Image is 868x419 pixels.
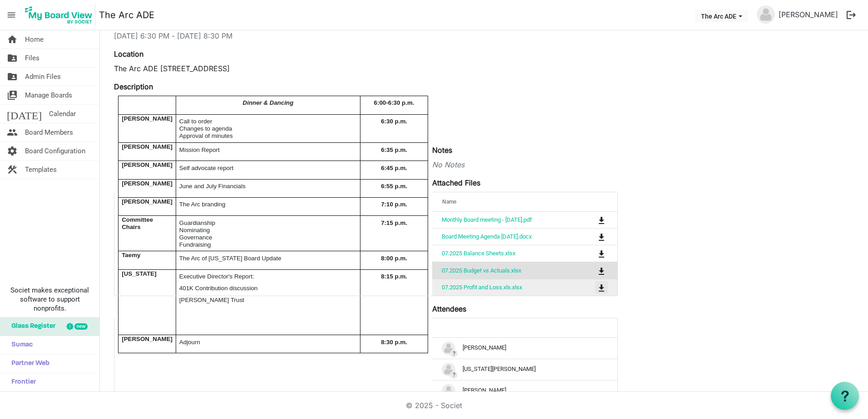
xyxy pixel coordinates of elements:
[99,6,154,24] a: The Arc ADE
[432,177,480,188] label: Attached Files
[122,143,173,150] span: [PERSON_NAME]
[381,165,407,171] span: 6:45 p.m.
[114,49,143,59] label: Location
[179,118,212,125] span: Call to order
[595,281,608,294] button: Download
[432,212,561,228] td: Monthly Board meeting - August 20, 2025.pdf is template cell column header Name
[442,250,515,257] a: 07.2025 Balance Sheets.xlsx
[561,245,617,262] td: is Command column column header
[374,99,414,106] span: 6:00-6:30 p.m.
[7,355,49,373] span: Partner Web
[432,338,617,359] td: ?Alison Butler is template cell column header
[381,118,407,125] span: 6:30 p.m.
[49,105,76,123] span: Calendar
[243,99,294,106] span: Dinner & Dancing
[442,341,608,355] div: [PERSON_NAME]
[4,286,95,313] span: Societ makes exceptional software to support nonprofits.
[442,233,532,240] a: Board Meeting Agenda [DATE].docx
[179,125,232,132] span: Changes to agenda
[432,303,466,314] label: Attendees
[450,350,458,357] span: ?
[25,68,61,86] span: Admin Files
[432,262,561,278] td: 07.2025 Budget vs Actuals.xlsx is template cell column header Name
[25,49,39,67] span: Files
[595,264,608,277] button: Download
[22,4,95,26] img: My Board View Logo
[22,4,99,26] a: My Board View Logo
[179,132,233,139] span: Approval of minutes
[442,284,522,291] a: 07.2025 Profit and Loss.xls.xlsx
[561,228,617,245] td: is Command column column header
[450,371,458,379] span: ?
[432,228,561,245] td: Board Meeting Agenda 8-20-2025.docx is template cell column header Name
[3,6,20,24] span: menu
[179,165,233,171] span: Self advocate report
[114,63,618,74] div: The Arc ADE [STREET_ADDRESS]
[25,86,72,104] span: Manage Boards
[561,262,617,278] td: is Command column column header
[114,159,618,170] div: No Notes
[7,317,55,336] span: Glass Register
[595,247,608,260] button: Download
[179,146,220,153] span: Mission Report
[7,86,18,104] span: switch_account
[122,180,173,187] span: [PERSON_NAME]
[561,279,617,296] td: is Command column column header
[122,161,173,168] span: [PERSON_NAME]
[432,279,561,296] td: 07.2025 Profit and Loss.xls.xlsx is template cell column header Name
[442,199,456,205] span: Name
[595,230,608,243] button: Download
[122,115,173,122] span: [PERSON_NAME]
[595,214,608,226] button: Download
[442,341,455,355] img: no-profile-picture.svg
[7,123,18,141] span: people
[432,380,617,401] td: ?Hollie LaGrotta is template cell column header
[381,183,407,190] span: 6:55 p.m.
[406,401,462,410] a: © 2025 - Societ
[25,30,44,49] span: Home
[7,373,36,391] span: Frontier
[7,105,42,123] span: [DATE]
[7,49,18,67] span: folder_shared
[179,183,246,190] span: June and July Financials
[695,10,748,22] button: The Arc ADE dropdownbutton
[442,216,532,223] a: Monthly Board meeting - [DATE].pdf
[442,384,455,398] img: no-profile-picture.svg
[442,267,521,274] a: 07.2025 Budget vs Actuals.xlsx
[7,161,18,179] span: construction
[432,245,561,262] td: 07.2025 Balance Sheets.xlsx is template cell column header Name
[114,30,618,41] div: [DATE] 6:30 PM - [DATE] 8:30 PM
[7,336,33,354] span: Sumac
[442,384,608,398] div: [PERSON_NAME]
[7,142,18,160] span: settings
[381,146,407,153] span: 6:35 p.m.
[25,161,57,179] span: Templates
[74,323,88,330] div: new
[7,68,18,86] span: folder_shared
[442,363,455,376] img: no-profile-picture.svg
[179,297,244,303] span: [PERSON_NAME] Trust
[7,30,18,49] span: home
[775,5,842,24] a: [PERSON_NAME]
[114,81,153,92] label: Description
[561,212,617,228] td: is Command column column header
[442,363,608,376] div: [US_STATE][PERSON_NAME]
[757,5,775,24] img: no-profile-picture.svg
[432,145,452,156] label: Notes
[842,5,861,24] button: logout
[25,123,73,141] span: Board Members
[25,142,85,160] span: Board Configuration
[432,359,617,380] td: ?Georgia Edson is template cell column header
